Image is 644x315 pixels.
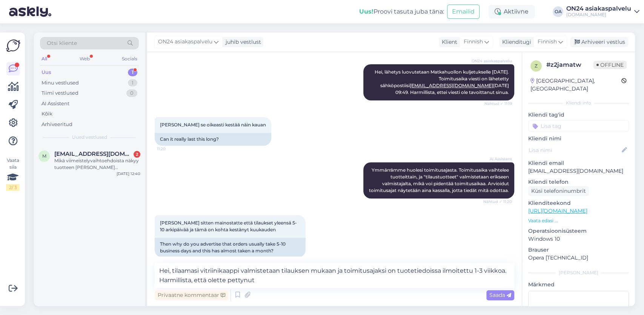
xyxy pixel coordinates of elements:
p: Opera [TECHNICAL_ID] [528,254,629,262]
img: Askly Logo [6,38,20,53]
a: [URL][DOMAIN_NAME] [528,207,587,214]
p: Vaata edasi ... [528,217,629,224]
span: Otsi kliente [47,39,77,47]
span: m [42,153,46,159]
p: [EMAIL_ADDRESS][DOMAIN_NAME] [528,167,629,175]
span: ON24 asiakaspalvelu [472,58,512,64]
div: AI Assistent [41,100,69,108]
span: Finnish [538,38,557,46]
div: 1 [128,79,137,87]
div: [DATE] 12:40 [117,171,140,177]
div: Web [78,54,91,64]
span: mrpm@saunalahti.fi [54,151,133,157]
div: Socials [120,54,139,64]
p: Kliendi nimi [528,135,629,143]
span: [PERSON_NAME] se oikeasti kestää näin kauan [160,122,266,128]
span: Saada [489,292,511,298]
div: OA [553,6,563,17]
a: ON24 asiakaspalvelu[DOMAIN_NAME] [566,6,639,18]
p: Operatsioonisüsteem [528,227,629,235]
div: Arhiveeritud [41,121,72,128]
div: [GEOGRAPHIC_DATA], [GEOGRAPHIC_DATA] [530,77,621,93]
p: Kliendi tag'id [528,111,629,119]
span: ON24 asiakaspalvelu [158,38,212,46]
div: Kliendi info [528,100,629,106]
input: Lisa nimi [529,146,620,154]
p: Märkmed [528,281,629,289]
span: Offline [593,61,627,69]
div: Aktiivne [489,5,535,18]
textarea: Hei, tilaamasi vitriinikaappi valmistetaan tilauksen mukaan ja toimitusajaksi on tuotetiedoissa i... [155,263,514,288]
div: 2 / 3 [6,184,20,191]
div: Tiimi vestlused [41,89,78,97]
p: Kliendi telefon [528,178,629,186]
span: AI Assistent [484,156,512,162]
div: Kõik [41,110,52,118]
span: Hei, lähetys luovutetaan Matkahuollon kuljetukselle [DATE]. Toimitusaika viesti on lähetetty sähk... [375,69,510,95]
div: Arhiveeri vestlus [570,37,628,47]
div: Can it really last this long? [155,133,271,146]
span: Uued vestlused [72,134,107,141]
div: Vaata siia [6,157,20,191]
div: ON24 asiakaspalvelu [566,6,631,12]
div: [PERSON_NAME] [528,269,629,276]
p: Kliendi email [528,159,629,167]
p: Brauser [528,246,629,254]
div: 2 [134,151,140,158]
div: Klienditugi [499,38,531,46]
input: Lisa tag [528,120,629,132]
div: # z2jamatw [546,60,593,69]
span: Nähtud ✓ 11:20 [483,199,512,204]
span: Nähtud ✓ 11:19 [484,101,512,106]
span: z [535,63,538,69]
div: [DOMAIN_NAME] [566,12,631,18]
div: Klient [439,38,457,46]
div: Privaatne kommentaar [155,290,228,300]
span: [PERSON_NAME] sitten mainostatte että tilaukset yleensä 5-10 arkipäivää ja tämä on kohta kestänyt... [160,220,297,232]
b: Uus! [359,8,373,15]
div: Proovi tasuta juba täna: [359,7,444,16]
button: Emailid [447,5,480,19]
div: Küsi telefoninumbrit [528,186,589,196]
div: Uus [41,69,51,76]
div: 1 [128,69,137,76]
div: 0 [126,89,137,97]
p: Klienditeekond [528,199,629,207]
a: [EMAIL_ADDRESS][DOMAIN_NAME] [410,83,493,88]
p: Windows 10 [528,235,629,243]
div: All [40,54,49,64]
div: Then why do you advertise that orders usually take 5-10 business days and this has almost taken a... [155,238,306,257]
span: Finnish [464,38,483,46]
span: 11:20 [157,146,185,152]
div: Minu vestlused [41,79,79,87]
div: Mikä viimeistelyvaihtoehdoista näkyy tuotteen [PERSON_NAME] sängynpäätylaatikko RED/BLACK PLAIN 1... [54,157,140,171]
span: Ymmärrämme huolesi toimitusajasta. Toimitusaika vaihtelee tuotteittain, ja "tilaustuotteet" valmi... [369,167,510,193]
div: juhib vestlust [223,38,261,46]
